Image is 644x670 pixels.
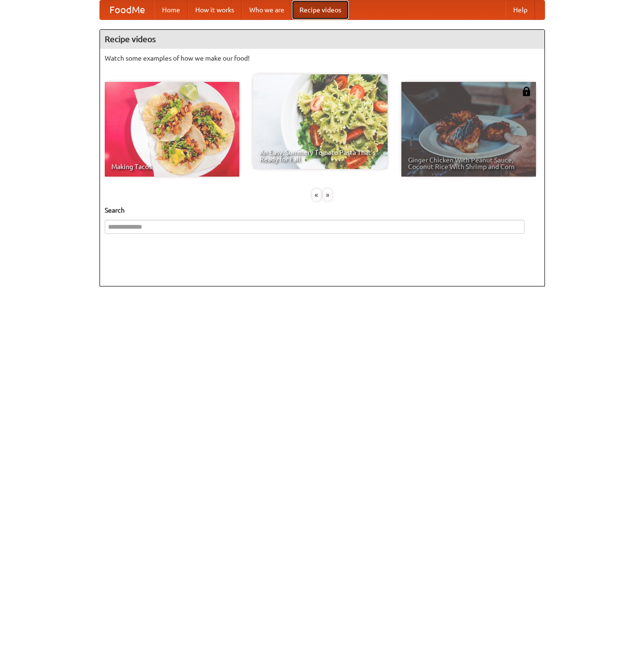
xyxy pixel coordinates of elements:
a: Who we are [242,0,292,19]
h5: Search [105,205,540,215]
a: Making Tacos [105,82,239,177]
a: An Easy, Summery Tomato Pasta That's Ready for Fall [253,74,388,169]
a: Home [154,0,188,19]
div: » [323,189,332,201]
span: Making Tacos [111,163,233,170]
a: Help [506,0,535,19]
p: Watch some examples of how we make our food! [105,54,540,63]
span: An Easy, Summery Tomato Pasta That's Ready for Fall [260,149,381,162]
h4: Recipe videos [100,30,544,49]
a: FoodMe [100,0,154,19]
a: Recipe videos [292,0,349,19]
div: « [312,189,321,201]
a: How it works [188,0,242,19]
img: 483408.png [522,87,531,96]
